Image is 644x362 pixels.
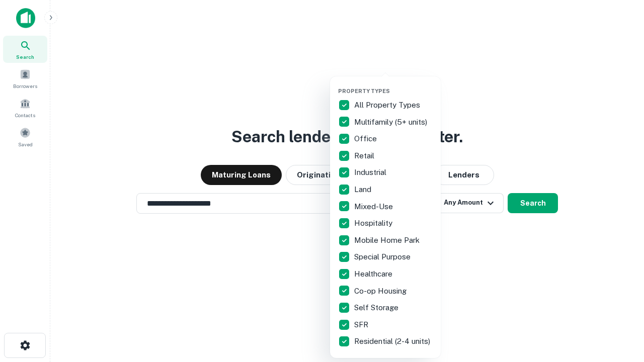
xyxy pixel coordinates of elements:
iframe: Chat Widget [594,282,644,330]
p: SFR [354,319,370,331]
p: Multifamily (5+ units) [354,116,429,128]
p: Mixed-Use [354,201,395,213]
p: All Property Types [354,99,422,111]
p: Office [354,133,379,145]
p: Hospitality [354,217,394,229]
p: Mobile Home Park [354,234,422,246]
p: Special Purpose [354,251,413,263]
p: Industrial [354,166,388,178]
p: Retail [354,150,376,162]
p: Land [354,184,373,196]
span: Property Types [338,88,390,94]
p: Residential (2-4 units) [354,335,432,347]
p: Self Storage [354,302,400,314]
p: Co-op Housing [354,285,409,297]
p: Healthcare [354,268,394,280]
